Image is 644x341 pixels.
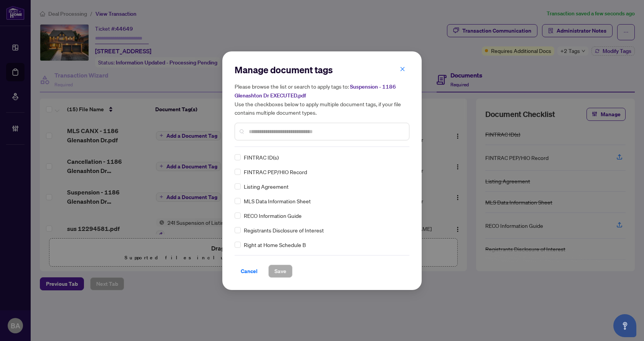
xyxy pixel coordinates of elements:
span: FINTRAC ID(s) [244,153,279,161]
button: Cancel [235,265,264,278]
button: Save [268,265,292,278]
h5: Please browse the list or search to apply tags to: Use the checkboxes below to apply multiple doc... [235,82,409,117]
span: Listing Agreement [244,182,289,191]
span: RECO Information Guide [244,211,302,220]
span: FINTRAC PEP/HIO Record [244,168,307,176]
h2: Manage document tags [235,64,409,76]
span: Suspension - 1186 Glenashton Dr EXECUTED.pdf [235,83,396,99]
span: Cancel [241,265,258,277]
span: MLS Data Information Sheet [244,197,311,205]
span: Registrants Disclosure of Interest [244,226,324,234]
span: close [400,66,405,72]
span: Right at Home Schedule B [244,241,306,249]
button: Open asap [613,314,636,337]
